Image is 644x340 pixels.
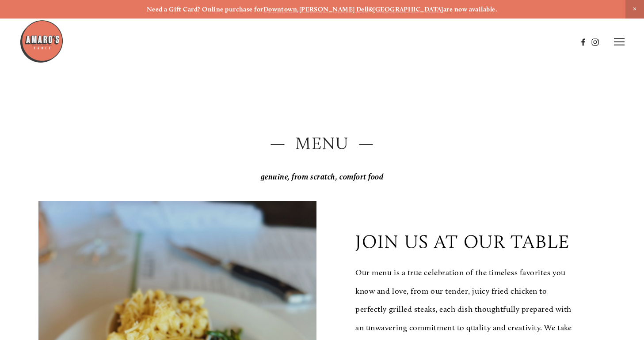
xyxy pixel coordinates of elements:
[355,231,570,253] p: join us at our table
[443,5,497,13] strong: are now available.
[297,5,299,13] strong: ,
[19,19,64,64] img: Amaro's Table
[261,172,384,182] em: genuine, from scratch, comfort food
[373,5,443,13] a: [GEOGRAPHIC_DATA]
[369,5,373,13] strong: &
[147,5,263,13] strong: Need a Gift Card? Online purchase for
[299,5,369,13] a: [PERSON_NAME] Dell
[38,131,605,155] h2: — Menu —
[263,5,297,13] a: Downtown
